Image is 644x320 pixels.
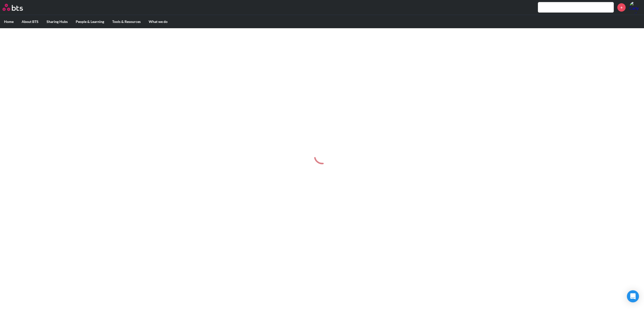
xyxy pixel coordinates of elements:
[108,15,145,28] label: Tools & Resources
[3,4,32,11] a: Go home
[629,1,641,13] a: Profile
[145,15,172,28] label: What we do
[72,15,108,28] label: People & Learning
[43,15,72,28] label: Sharing Hubs
[627,290,639,302] div: Open Intercom Messenger
[18,15,43,28] label: About BTS
[3,4,23,11] img: BTS Logo
[617,3,626,12] a: +
[629,1,641,13] img: Carly Krei-Apolinario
